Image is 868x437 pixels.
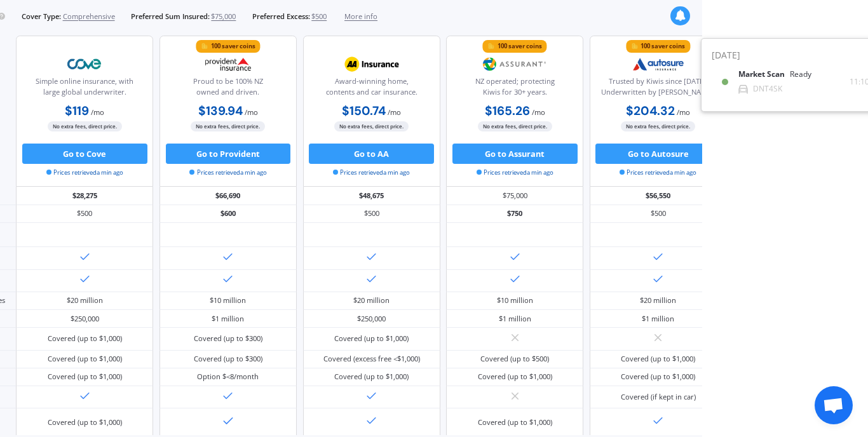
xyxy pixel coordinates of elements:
[311,76,431,102] div: Award-winning home, contents and car insurance.
[625,51,692,77] img: Autosure.webp
[303,205,440,223] div: $500
[191,121,265,131] span: No extra fees, direct price.
[65,103,89,119] b: $119
[488,43,495,50] img: points
[641,41,685,51] div: 100 saver coins
[168,76,288,102] div: Proud to be 100% NZ owned and driven.
[201,43,208,50] img: points
[252,11,310,22] span: Preferred Excess:
[22,11,61,22] span: Cover Type:
[353,295,390,306] div: $20 million
[599,76,718,102] div: Trusted by Kiwis since [DATE]. Underwritten by [PERSON_NAME].
[197,372,259,382] div: Option $<8/month
[25,76,144,102] div: Simple online insurance, with large global underwriter.
[194,333,262,344] div: Covered (up to $300)
[159,205,297,223] div: $600
[455,76,574,102] div: NZ operated; protecting Kiwis for 30+ years.
[357,314,386,324] div: $250,000
[166,144,291,164] button: Go to Provident
[333,168,410,177] span: Prices retrieved a min ago
[63,11,115,22] span: Comprehensive
[590,205,727,223] div: $500
[485,103,530,119] b: $165.26
[342,103,386,119] b: $150.74
[481,51,548,77] img: Assurant.png
[388,107,401,117] span: / mo
[303,187,440,205] div: $48,675
[334,333,409,344] div: Covered (up to $1,000)
[621,392,696,402] div: Covered (if kept in car)
[621,354,695,364] div: Covered (up to $1,000)
[478,372,552,382] div: Covered (up to $1,000)
[642,314,674,324] div: $1 million
[51,51,119,77] img: Cove.webp
[16,187,153,205] div: $28,275
[48,354,122,364] div: Covered (up to $1,000)
[626,103,675,119] b: $204.32
[631,43,638,50] img: points
[159,187,297,205] div: $66,690
[621,372,695,382] div: Covered (up to $1,000)
[790,70,811,79] div: Ready
[497,295,533,306] div: $10 million
[452,144,578,164] button: Go to Assurant
[499,314,531,324] div: $1 million
[48,333,122,344] div: Covered (up to $1,000)
[446,187,583,205] div: $75,000
[48,372,122,382] div: Covered (up to $1,000)
[334,121,409,131] span: No extra fees, direct price.
[738,70,790,79] b: Market Scan
[323,354,420,364] div: Covered (excess free <$1,000)
[595,144,721,164] button: Go to Autosure
[590,187,727,205] div: $56,550
[22,144,147,164] button: Go to Cove
[477,168,553,177] span: Prices retrieved a min ago
[480,354,549,364] div: Covered (up to $500)
[210,295,246,306] div: $10 million
[245,107,258,117] span: / mo
[338,51,405,77] img: AA.webp
[211,41,255,51] div: 100 saver coins
[194,354,262,364] div: Covered (up to $300)
[498,41,542,51] div: 100 saver coins
[344,11,377,22] span: More info
[131,11,210,22] span: Preferred Sum Insured:
[446,205,583,223] div: $750
[640,295,676,306] div: $20 million
[309,144,434,164] button: Go to AA
[71,314,99,324] div: $250,000
[753,84,782,93] div: DNT4SK
[815,386,853,424] a: Open chat
[212,314,244,324] div: $1 million
[677,107,690,117] span: / mo
[478,121,552,131] span: No extra fees, direct price.
[532,107,545,117] span: / mo
[198,103,243,119] b: $139.94
[621,121,695,131] span: No extra fees, direct price.
[91,107,104,117] span: / mo
[67,295,103,306] div: $20 million
[194,51,262,77] img: Provident.png
[46,168,123,177] span: Prices retrieved a min ago
[478,417,552,427] div: Covered (up to $1,000)
[16,205,153,223] div: $500
[48,121,122,131] span: No extra fees, direct price.
[189,168,266,177] span: Prices retrieved a min ago
[334,372,409,382] div: Covered (up to $1,000)
[620,168,696,177] span: Prices retrieved a min ago
[48,417,122,427] div: Covered (up to $1,000)
[311,11,327,22] span: $500
[211,11,236,22] span: $75,000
